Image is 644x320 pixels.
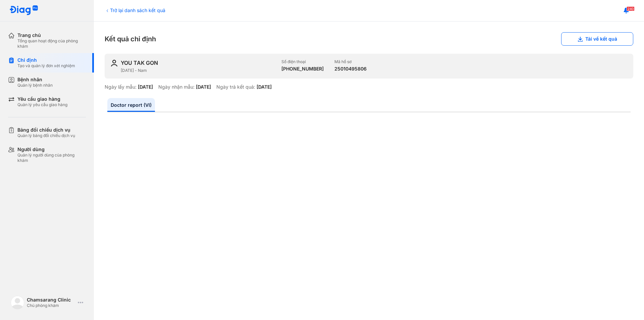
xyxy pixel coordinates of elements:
[17,63,75,68] div: Tạo và quản lý đơn xét nghiệm
[105,32,633,46] div: Kết quả chỉ định
[17,127,75,133] div: Bảng đối chiếu dịch vụ
[158,84,195,90] div: Ngày nhận mẫu:
[17,152,86,163] div: Quản lý người dùng của phòng khám
[561,32,633,46] button: Tải về kết quả
[110,59,118,67] img: user-icon
[17,133,75,138] div: Quản lý bảng đối chiếu dịch vụ
[11,296,24,309] img: logo
[216,84,255,90] div: Ngày trả kết quả:
[27,297,75,303] div: Chamsarang Clinic
[17,146,86,152] div: Người dùng
[17,57,75,63] div: Chỉ định
[17,32,86,38] div: Trang chủ
[17,96,67,102] div: Yêu cầu giao hàng
[17,77,53,83] div: Bệnh nhân
[17,38,86,49] div: Tổng quan hoạt động của phòng khám
[17,83,53,88] div: Quản lý bệnh nhân
[138,84,153,90] div: [DATE]
[257,84,272,90] div: [DATE]
[281,66,324,72] div: [PHONE_NUMBER]
[107,98,155,112] a: Doctor report (VI)
[121,59,158,66] div: YOU TAK GON
[196,84,211,90] div: [DATE]
[105,84,137,90] div: Ngày lấy mẫu:
[334,66,367,72] div: 25010495806
[9,5,38,16] img: logo
[334,59,367,64] div: Mã hồ sơ
[627,6,635,11] span: 240
[121,68,276,73] div: [DATE] - Nam
[17,102,67,107] div: Quản lý yêu cầu giao hàng
[105,7,165,14] div: Trở lại danh sách kết quả
[27,303,75,308] div: Chủ phòng khám
[281,59,324,64] div: Số điện thoại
